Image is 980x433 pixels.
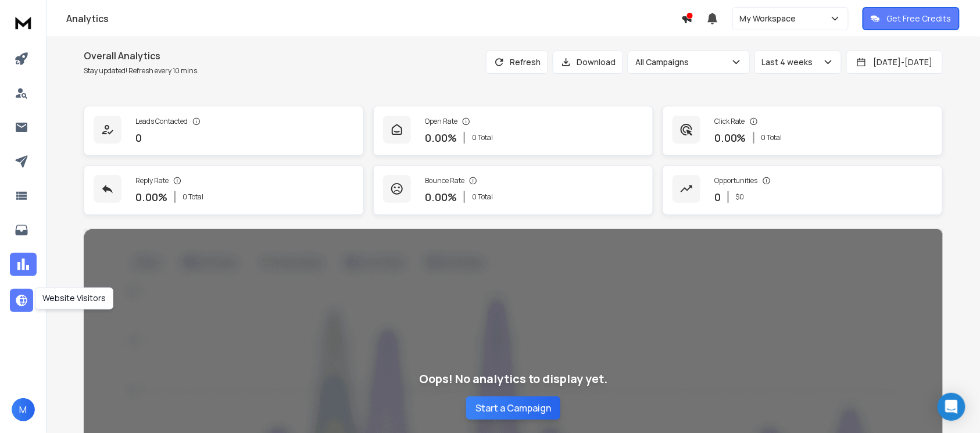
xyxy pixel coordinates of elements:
button: Start a Campaign [466,396,560,420]
p: Stay updated! Refresh every 10 mins. [84,66,199,76]
p: Bounce Rate [425,176,464,185]
button: M [12,398,35,421]
p: 0 [135,130,142,146]
p: Click Rate [714,117,745,126]
p: Open Rate [425,117,457,126]
p: Last 4 weeks [762,56,818,68]
a: Leads Contacted0 [84,106,364,156]
h1: Overall Analytics [84,49,199,63]
p: 0.00 % [425,130,457,146]
button: [DATE]-[DATE] [846,51,943,74]
p: Refresh [510,56,541,68]
button: Download [553,51,623,74]
p: 0 Total [472,133,493,142]
p: 0.00 % [135,189,167,205]
p: All Campaigns [635,56,693,68]
p: My Workspace [740,13,801,24]
a: Bounce Rate0.00%0 Total [373,165,653,215]
button: Get Free Credits [863,7,960,30]
a: Opportunities0$0 [663,165,943,215]
img: logo [12,12,35,33]
p: 0 Total [183,192,203,202]
div: Open Intercom Messenger [938,393,965,421]
p: 0 Total [472,192,493,202]
h1: Analytics [66,12,681,26]
p: 0.00 % [714,130,746,146]
a: Click Rate0.00%0 Total [663,106,943,156]
a: Reply Rate0.00%0 Total [84,165,364,215]
p: $ 0 [736,192,745,202]
p: 0 [714,189,721,205]
p: 0 Total [761,133,782,142]
button: Refresh [486,51,548,74]
p: Reply Rate [135,176,169,185]
div: Website Visitors [35,288,113,310]
a: Open Rate0.00%0 Total [373,106,653,156]
p: Leads Contacted [135,117,188,126]
p: Opportunities [714,176,758,185]
p: 0.00 % [425,189,457,205]
p: Get Free Credits [887,13,952,24]
p: Download [577,56,616,68]
div: Oops! No analytics to display yet. [419,371,607,420]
